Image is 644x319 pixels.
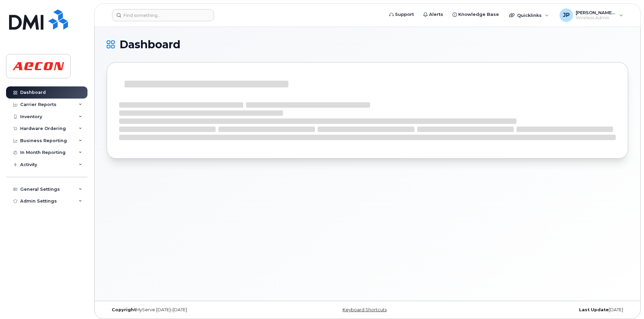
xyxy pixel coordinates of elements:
div: [DATE] [454,307,628,313]
div: MyServe [DATE]–[DATE] [107,307,281,313]
strong: Last Update [579,307,609,312]
span: Dashboard [119,39,180,50]
a: Keyboard Shortcuts [343,307,387,312]
strong: Copyright [112,307,136,312]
